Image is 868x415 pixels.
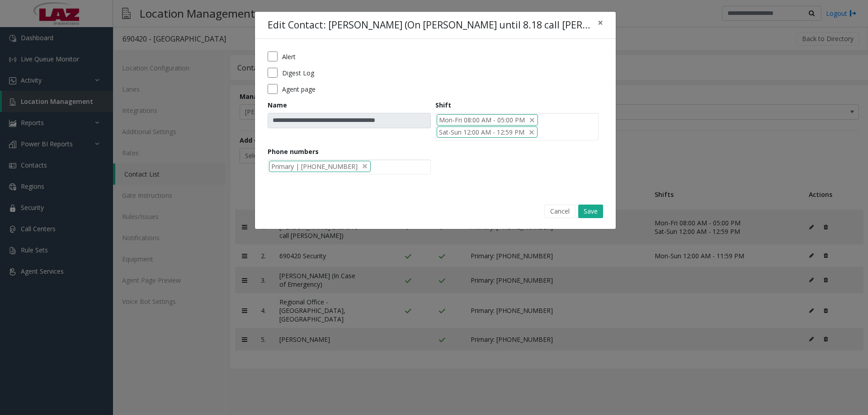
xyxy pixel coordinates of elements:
[439,115,525,125] span: Mon-Fri 08:00 AM - 05:00 PM
[528,115,536,125] span: delete
[439,127,524,137] span: Sat-Sun 12:00 AM - 12:59 PM
[268,18,591,33] h4: Edit Contact: [PERSON_NAME] (On [PERSON_NAME] until 8.18 call [PERSON_NAME])
[271,162,358,171] span: Primary | [PHONE_NUMBER]
[282,84,316,94] label: Agent page
[591,12,609,34] button: Close
[268,100,287,110] label: Name
[435,100,451,110] label: Shift
[598,16,603,29] span: ×
[268,147,319,156] label: Phone numbers
[361,162,368,171] span: delete
[528,127,535,137] span: delete
[578,205,603,218] button: Save
[544,205,576,218] button: Cancel
[282,68,314,78] label: Digest Log
[282,52,296,61] label: Alert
